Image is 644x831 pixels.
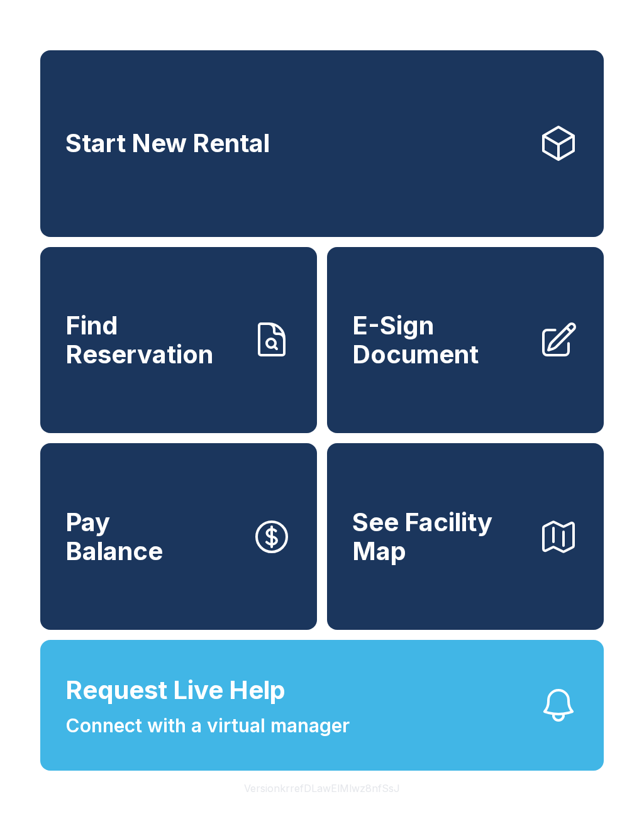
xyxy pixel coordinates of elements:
[65,712,350,740] span: Connect with a virtual manager
[352,508,528,565] span: See Facility Map
[65,311,241,368] span: Find Reservation
[65,508,163,565] span: Pay Balance
[352,311,528,368] span: E-Sign Document
[65,129,270,158] span: Start New Rental
[40,443,317,630] button: PayBalance
[327,247,604,434] a: E-Sign Document
[234,771,410,806] button: VersionkrrefDLawElMlwz8nfSsJ
[40,640,604,771] button: Request Live HelpConnect with a virtual manager
[65,671,286,709] span: Request Live Help
[40,247,317,434] a: Find Reservation
[327,443,604,630] button: See Facility Map
[40,50,604,237] a: Start New Rental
